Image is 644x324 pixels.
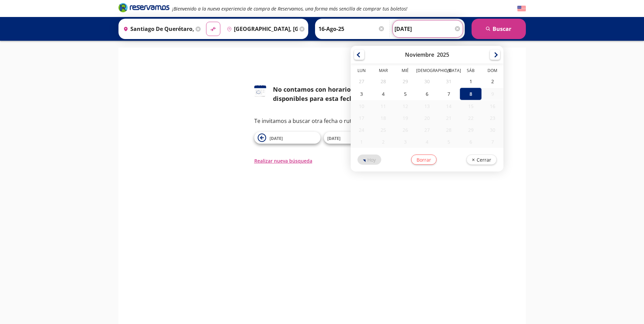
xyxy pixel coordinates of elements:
div: 16-Nov-25 [482,100,503,112]
div: 28-Nov-25 [438,124,460,136]
button: [DATE] [254,132,320,144]
div: 24-Nov-25 [351,124,372,136]
div: 05-Nov-25 [394,88,416,100]
th: Domingo [482,68,503,75]
div: 22-Nov-25 [460,112,481,124]
div: 31-Oct-25 [438,75,460,88]
div: 06-Dic-25 [460,136,481,148]
button: English [517,4,526,13]
a: Brand Logo [118,2,169,15]
th: Lunes [351,68,372,75]
th: Martes [372,68,394,75]
div: 06-Nov-25 [416,88,438,100]
i: Brand Logo [118,2,169,13]
div: 20-Nov-25 [416,112,438,124]
div: 25-Nov-25 [372,124,394,136]
div: 02-Dic-25 [372,136,394,148]
button: [DATE] [324,132,390,144]
div: 19-Nov-25 [394,112,416,124]
div: 29-Oct-25 [394,75,416,88]
div: 07-Dic-25 [482,136,503,148]
input: Opcional [394,20,461,37]
div: 13-Nov-25 [416,100,438,112]
div: 30-Nov-25 [482,124,503,136]
div: 12-Nov-25 [394,100,416,112]
div: 04-Dic-25 [416,136,438,148]
div: 27-Nov-25 [416,124,438,136]
button: Hoy [357,155,381,165]
input: Buscar Destino [224,20,298,37]
div: 14-Nov-25 [438,100,460,112]
div: 01-Nov-25 [460,75,481,88]
button: Buscar [472,19,526,39]
div: 07-Nov-25 [438,88,460,100]
div: Noviembre [405,51,434,58]
div: 10-Nov-25 [351,100,372,112]
p: Te invitamos a buscar otra fecha o ruta [254,117,390,125]
div: 08-Nov-25 [460,88,481,100]
em: ¡Bienvenido a la nueva experiencia de compra de Reservamos, una forma más sencilla de comprar tus... [172,5,407,12]
div: 28-Oct-25 [372,75,394,88]
input: Elegir Fecha [318,20,385,37]
th: Sábado [460,68,481,75]
div: 11-Nov-25 [372,100,394,112]
div: 2025 [437,51,449,58]
div: 04-Nov-25 [372,88,394,100]
div: 27-Oct-25 [351,75,372,88]
th: Viernes [438,68,460,75]
div: 09-Nov-25 [482,88,503,100]
th: Jueves [416,68,438,75]
th: Miércoles [394,68,416,75]
button: Borrar [411,155,437,165]
button: Cerrar [466,155,497,165]
div: 01-Dic-25 [351,136,372,148]
div: 02-Nov-25 [482,75,503,88]
input: Buscar Origen [121,20,194,37]
button: Realizar nueva búsqueda [254,157,312,164]
div: 17-Nov-25 [351,112,372,124]
div: 15-Nov-25 [460,100,481,112]
div: 23-Nov-25 [482,112,503,124]
span: [DATE] [327,136,341,141]
div: 26-Nov-25 [394,124,416,136]
div: 21-Nov-25 [438,112,460,124]
div: 03-Nov-25 [351,88,372,100]
div: No contamos con horarios disponibles para esta fecha [273,85,390,103]
div: 05-Dic-25 [438,136,460,148]
div: 29-Nov-25 [460,124,481,136]
div: 03-Dic-25 [394,136,416,148]
div: 18-Nov-25 [372,112,394,124]
div: 30-Oct-25 [416,75,438,88]
span: [DATE] [270,136,283,141]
